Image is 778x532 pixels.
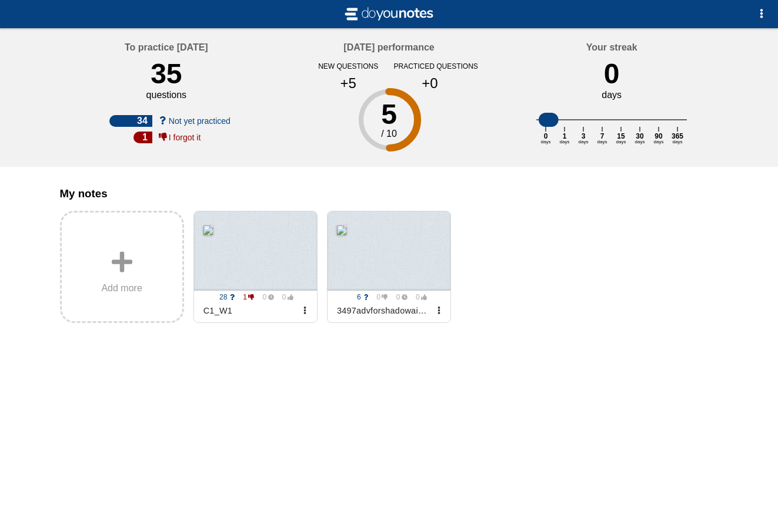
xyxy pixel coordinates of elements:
div: C1_W1 [199,301,298,320]
div: questions [146,90,187,100]
div: +0 [399,75,462,92]
span: 6 [350,293,368,301]
text: 90 [655,132,663,140]
text: days [541,139,551,144]
text: 365 [672,132,683,140]
span: 28 [217,293,235,301]
text: days [579,139,589,144]
text: days [616,139,626,144]
a: 6 0 0 0 3497advforshadowaiintheworkplacev31758287885637 [327,211,451,323]
div: 35 [151,58,182,90]
div: 1 [133,132,152,143]
text: 3 [582,132,586,140]
text: 0 [544,132,548,140]
button: Options [750,2,773,26]
span: I forgot it [169,133,201,142]
span: 0 [370,293,388,301]
span: 0 [410,293,428,301]
h4: To practice [DATE] [125,42,208,53]
text: 1 [563,132,567,140]
div: / 10 [308,129,470,139]
h4: Your streak [586,42,637,53]
div: 5 [308,100,470,129]
span: Not yet practiced [169,116,231,126]
text: days [560,139,570,144]
span: 0 [390,293,408,301]
img: svg+xml;base64,CiAgICAgIDxzdmcgdmlld0JveD0iLTIgLTIgMjAgNCIgeG1sbnM9Imh0dHA6Ly93d3cudzMub3JnLzIwMD... [342,5,436,23]
h4: [DATE] performance [343,42,434,53]
text: days [673,139,683,144]
span: 1 [237,293,255,301]
a: 28 1 0 0 C1_W1 [193,211,318,323]
div: 3497advforshadowaiintheworkplacev31758287885637 [332,301,432,320]
div: days [602,90,622,100]
span: Add more [101,283,142,294]
text: days [597,139,607,144]
text: days [635,139,645,144]
span: 0 [276,293,293,301]
text: 7 [600,132,605,140]
text: days [654,139,664,144]
div: practiced questions [394,62,466,70]
div: new questions [312,62,385,70]
h3: My notes [60,187,719,200]
span: 0 [256,293,274,301]
text: 30 [636,132,644,140]
div: 34 [109,115,152,127]
text: 15 [617,132,625,140]
div: +5 [317,75,380,92]
div: 0 [604,58,620,90]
